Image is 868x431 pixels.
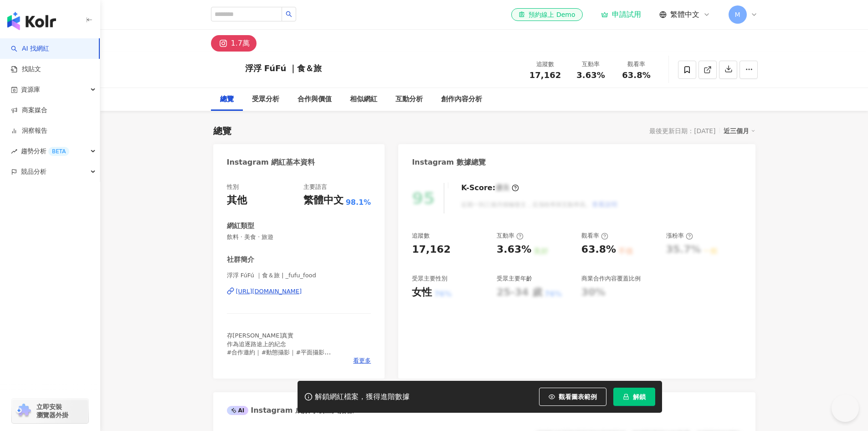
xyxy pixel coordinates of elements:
[252,94,279,105] div: 受眾分析
[227,221,254,231] div: 網紅類型
[227,255,254,265] div: 社群簡介
[412,243,451,257] div: 17,162
[236,287,302,296] div: [URL][DOMAIN_NAME]
[529,70,561,80] span: 17,162
[497,232,524,240] div: 互動率
[412,157,486,167] div: Instagram 數據總覽
[11,44,49,53] a: searchAI 找網紅
[231,37,250,50] div: 1.7萬
[11,106,47,115] a: 商案媒合
[7,12,56,30] img: logo
[622,71,650,80] span: 63.8%
[539,388,606,406] button: 觀看圖表範例
[303,183,327,191] div: 主要語言
[461,183,519,193] div: K-Score :
[623,394,629,400] span: lock
[666,232,693,240] div: 漲粉率
[412,232,430,240] div: 追蹤數
[519,10,575,19] div: 預約線上 Demo
[315,392,410,402] div: 解鎖網紅檔案，獲得進階數據
[559,393,597,400] span: 觀看圖表範例
[213,125,231,137] div: 總覽
[734,10,740,20] span: M
[286,11,292,17] span: search
[36,403,68,419] span: 立即安裝 瀏覽器外掛
[724,125,755,137] div: 近三個月
[574,60,608,69] div: 互動率
[670,10,699,20] span: 繁體中文
[227,157,315,167] div: Instagram 網紅基本資料
[227,233,371,241] span: 飲料 · 美食 · 旅遊
[346,197,371,208] span: 98.1%
[227,287,371,296] a: [URL][DOMAIN_NAME]
[21,161,46,182] span: 競品分析
[227,332,331,364] span: 存[PERSON_NAME]真實 作為追逐路途上的紀念 #合作邀約｜#動態攝影｜#平面攝影 #美食攝影｜#食物攝影
[395,94,423,105] div: 互動分析
[15,404,32,418] img: chrome extension
[649,127,715,135] div: 最後更新日期：[DATE]
[353,357,371,365] span: 看更多
[220,94,234,105] div: 總覽
[12,399,88,423] a: chrome extension立即安裝 瀏覽器外掛
[581,275,641,283] div: 商業合作內容覆蓋比例
[528,60,563,69] div: 追蹤數
[581,232,608,240] div: 觀看率
[441,94,482,105] div: 創作內容分析
[11,126,47,135] a: 洞察報告
[21,141,69,161] span: 趨勢分析
[245,62,322,74] div: 浮浮 FúFú ｜食＆旅
[21,79,40,100] span: 資源庫
[211,35,257,52] button: 1.7萬
[211,56,238,83] img: KOL Avatar
[497,275,532,283] div: 受眾主要年齡
[581,243,616,257] div: 63.8%
[633,393,646,400] span: 解鎖
[613,388,655,406] button: 解鎖
[227,271,371,280] span: 浮浮 FúFú ｜食＆旅 | _fufu_food
[511,8,582,21] a: 預約線上 Demo
[412,286,432,300] div: 女性
[227,193,247,208] div: 其他
[11,148,17,155] span: rise
[48,147,69,156] div: BETA
[576,71,605,80] span: 3.63%
[303,193,344,208] div: 繁體中文
[227,183,239,191] div: 性別
[412,275,447,283] div: 受眾主要性別
[298,94,332,105] div: 合作與價值
[350,94,377,105] div: 相似網紅
[601,10,641,19] a: 申請試用
[11,65,41,74] a: 找貼文
[497,243,531,257] div: 3.63%
[619,60,654,69] div: 觀看率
